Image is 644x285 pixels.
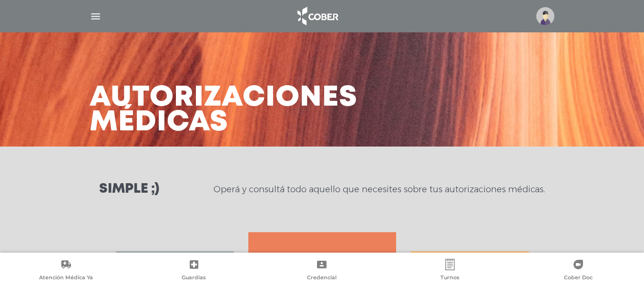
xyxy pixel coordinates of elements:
span: Turnos [440,274,460,283]
a: Turnos [386,259,514,283]
span: Cober Doc [564,274,593,283]
a: Cober Doc [514,259,642,283]
h3: Autorizaciones médicas [90,86,358,135]
span: Guardias [182,274,206,283]
img: profile-placeholder.svg [536,7,554,25]
a: Credencial [258,259,386,283]
a: Guardias [130,259,258,283]
h3: Simple ;) [99,183,159,196]
span: Atención Médica Ya [39,274,93,283]
span: Credencial [307,274,337,283]
img: Cober_menu-lines-white.svg [90,10,102,22]
a: Atención Médica Ya [2,259,130,283]
img: logo_cober_home-white.png [292,5,342,28]
p: Operá y consultá todo aquello que necesites sobre tus autorizaciones médicas. [214,184,545,195]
